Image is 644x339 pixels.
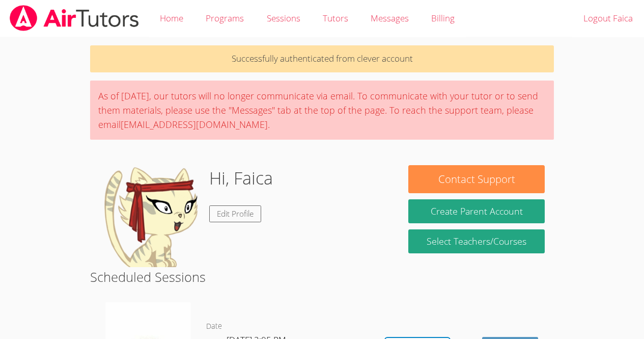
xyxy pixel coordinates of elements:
p: Successfully authenticated from clever account [90,45,554,72]
span: Messages [371,12,409,24]
a: Select Teachers/Courses [408,229,544,253]
button: Create Parent Account [408,199,544,223]
dt: Date [206,320,222,333]
a: Edit Profile [209,205,261,222]
img: airtutors_banner-c4298cdbf04f3fff15de1276eac7730deb9818008684d7c2e4769d2f7ddbe033.png [9,5,140,31]
div: As of [DATE], our tutors will no longer communicate via email. To communicate with your tutor or ... [90,81,554,140]
button: Contact Support [408,165,544,193]
h2: Scheduled Sessions [90,267,554,286]
img: default.png [99,165,201,267]
h1: Hi, Faica [209,165,273,191]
